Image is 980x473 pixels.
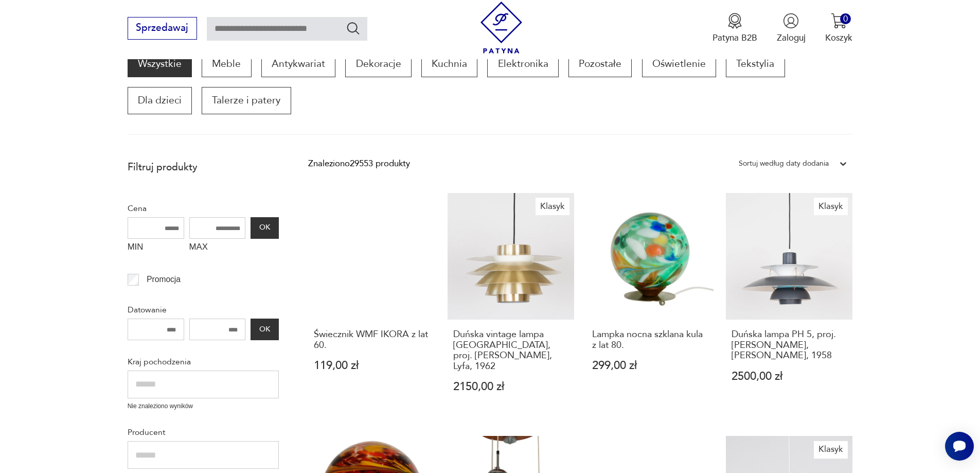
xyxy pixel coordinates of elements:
a: Kuchnia [421,50,477,77]
a: Oświetlenie [642,50,716,77]
a: Świecznik WMF IKORA z lat 60.Świecznik WMF IKORA z lat 60.119,00 zł [308,193,435,416]
button: OK [251,319,278,340]
p: 119,00 zł [314,360,430,371]
button: OK [251,217,278,239]
button: Sprzedawaj [128,17,197,40]
div: Sortuj według daty dodania [739,157,829,170]
p: 2500,00 zł [732,371,847,382]
p: Producent [128,426,279,439]
a: Talerze i patery [202,87,291,114]
label: MAX [189,239,246,258]
a: Meble [202,50,251,77]
h3: Lampka nocna szklana kula z lat 80. [592,329,708,351]
label: MIN [128,239,184,258]
p: Koszyk [825,32,852,44]
a: Dekoracje [345,50,411,77]
p: Promocja [147,273,181,286]
h3: Duńska lampa PH 5, proj. [PERSON_NAME], [PERSON_NAME], 1958 [732,329,847,361]
p: Datowanie [128,303,279,317]
button: 0Koszyk [825,13,852,44]
a: Antykwariat [261,50,335,77]
a: Wszystkie [128,50,192,77]
p: 2150,00 zł [453,381,569,392]
button: Zaloguj [777,13,806,44]
img: Ikona medalu [727,13,743,29]
img: Ikona koszyka [831,13,847,29]
p: Nie znaleziono wyników [128,401,279,411]
a: KlasykDuńska lampa PH 5, proj. Poul Henningsen, Louis Poulsen, 1958Duńska lampa PH 5, proj. [PERS... [726,193,853,416]
p: Cena [128,202,279,215]
img: Ikonka użytkownika [783,13,799,29]
iframe: Smartsupp widget button [945,432,974,461]
a: KlasykDuńska vintage lampa Verona, proj. Svend Middelboe, Lyfa, 1962Duńska vintage lampa [GEOGRAP... [448,193,575,416]
div: Znaleziono 29553 produkty [308,157,410,170]
a: Sprzedawaj [128,25,197,33]
a: Elektronika [487,50,558,77]
button: Szukaj [346,21,361,36]
p: Patyna B2B [712,32,757,44]
p: Zaloguj [777,32,806,44]
div: 0 [840,13,851,24]
a: Lampka nocna szklana kula z lat 80.Lampka nocna szklana kula z lat 80.299,00 zł [586,193,714,416]
p: Kraj pochodzenia [128,355,279,369]
h3: Duńska vintage lampa [GEOGRAPHIC_DATA], proj. [PERSON_NAME], Lyfa, 1962 [453,329,569,372]
img: Patyna - sklep z meblami i dekoracjami vintage [475,2,527,54]
button: Patyna B2B [712,13,757,44]
a: Tekstylia [726,50,785,77]
p: Filtruj produkty [128,161,279,174]
h3: Świecznik WMF IKORA z lat 60. [314,329,430,351]
a: Ikona medaluPatyna B2B [712,13,757,44]
a: Dla dzieci [128,87,192,114]
p: 299,00 zł [592,360,708,371]
a: Pozostałe [568,50,632,77]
